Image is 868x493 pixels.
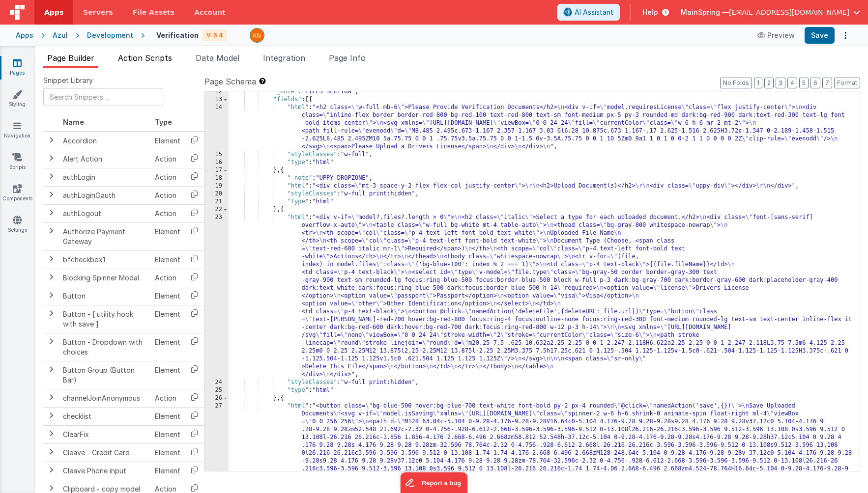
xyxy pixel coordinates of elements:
span: [EMAIL_ADDRESS][DOMAIN_NAME] [729,7,849,17]
td: Action [151,186,184,204]
h4: Verification [156,31,199,39]
button: Options [839,28,852,42]
td: Button - [ utility hook with save ] [59,305,151,333]
div: 24 [205,379,229,386]
button: Save [805,27,835,44]
button: Format [834,78,860,88]
td: Button - Dropdown with choices [59,333,151,361]
button: 7 [822,78,832,88]
button: 1 [754,78,762,88]
td: Action [151,150,184,168]
button: Preview [752,27,801,43]
span: AI Assistant [575,7,613,17]
td: Accordion [59,132,151,150]
button: AI Assistant [557,4,620,21]
div: 21 [205,198,229,206]
td: Element [151,361,184,389]
td: authLogin [59,168,151,186]
span: Snippet Library [43,76,93,85]
div: 16 [205,159,229,166]
td: ClearFix [59,425,151,443]
td: Button Group (Button Bar) [59,361,151,389]
td: Action [151,269,184,287]
div: Apps [16,30,33,40]
span: Help [642,7,658,17]
button: 2 [764,78,774,88]
button: 5 [799,78,809,88]
td: Action [151,168,184,186]
div: 22 [205,206,229,214]
td: Element [151,305,184,333]
td: Element [151,250,184,269]
div: 20 [205,190,229,198]
div: 12 [205,88,229,96]
td: Button [59,287,151,305]
div: 15 [205,151,229,159]
div: 14 [205,104,229,151]
div: 18 [205,174,229,182]
span: Name [63,118,84,126]
div: Development [87,30,133,40]
td: Element [151,132,184,150]
input: Search Snippets ... [43,88,163,106]
td: authLogout [59,204,151,222]
td: Action [151,204,184,222]
td: Alert Action [59,150,151,168]
td: Element [151,462,184,480]
td: authLoginOauth [59,186,151,204]
button: No Folds [720,78,752,88]
td: Element [151,287,184,305]
td: Authorize Payment Gateway [59,222,151,250]
td: Blocking Spinner Modal [59,269,151,287]
td: bfcheckbox1 [59,250,151,269]
button: MainSpring — [EMAIL_ADDRESS][DOMAIN_NAME] [681,7,860,17]
td: Element [151,425,184,443]
td: Cleave - Credit Card [59,443,151,462]
div: 23 [205,214,229,379]
span: Action Scripts [118,53,172,63]
span: Page Schema [204,76,256,87]
button: 4 [787,78,797,88]
td: Cleave Phone input [59,462,151,480]
span: Type [155,118,172,126]
div: 19 [205,182,229,190]
img: 63cd5caa8a31f9d016618d4acf466499 [250,28,264,42]
div: 25 [205,386,229,394]
button: 6 [810,78,820,88]
td: Element [151,333,184,361]
span: File Assets [133,7,175,17]
span: Data Model [196,53,239,63]
span: Servers [83,7,113,17]
td: Element [151,443,184,462]
iframe: Marker.io feedback button [401,472,468,493]
td: channelJoinAnonymous [59,389,151,407]
td: checklist [59,407,151,425]
span: Page Builder [47,53,94,63]
div: Azul [53,30,68,40]
td: Element [151,222,184,250]
button: 3 [776,78,785,88]
span: Apps [44,7,63,17]
td: Element [151,407,184,425]
div: V: 6.4 [203,29,227,41]
div: 13 [205,96,229,104]
span: MainSpring — [681,7,729,17]
span: Integration [263,53,305,63]
span: Page Info [329,53,366,63]
div: 17 [205,166,229,174]
div: 26 [205,394,229,402]
td: Action [151,389,184,407]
